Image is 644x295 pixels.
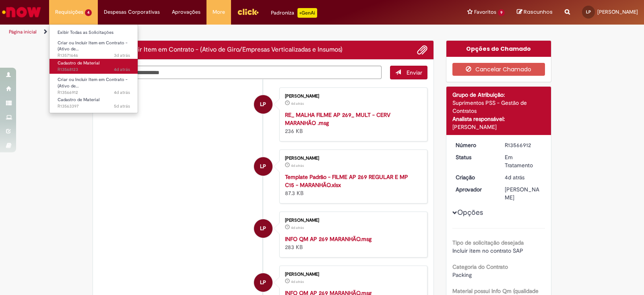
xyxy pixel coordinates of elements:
[260,273,266,292] span: LP
[291,101,304,106] span: 4d atrás
[505,173,542,181] div: 25/09/2025 14:27:22
[452,63,545,76] button: Cancelar Chamado
[474,8,496,16] span: Favoritos
[254,219,272,238] div: Leandro De Paula
[291,101,304,106] time: 25/09/2025 14:27:18
[452,91,545,99] div: Grupo de Atribuição:
[505,174,524,181] span: 4d atrás
[50,96,138,110] a: Aberto R13563397 : Cadastro de Material
[260,95,266,114] span: LP
[271,8,317,18] div: Padroniza
[291,163,304,168] span: 4d atrás
[452,239,524,246] b: Tipo de solicitação desejada
[291,279,304,284] span: 4d atrás
[50,39,138,56] a: Aberto R13571646 : Criar ou Incluir Item em Contrato - (Ativo de Giro/Empresas Verticalizadas e I...
[285,111,419,135] div: 236 KB
[285,173,408,189] a: Template Padrão - FILME AP 269 REGULAR E MP C15 - MARANHÃO.xlsx
[450,185,499,193] dt: Aprovador
[285,272,419,277] div: [PERSON_NAME]
[254,157,272,176] div: Leandro De Paula
[417,45,427,55] button: Adicionar anexos
[452,263,508,270] b: Categoria do Contrato
[172,8,200,16] span: Aprovações
[58,77,128,89] span: Criar ou Incluir Item em Contrato - (Ativo de…
[58,103,130,110] span: R13563397
[49,24,138,113] ul: Requisições
[285,111,390,127] a: RE_ MALHA FILME AP 269_ MULT - CERV MARANHÃO .msg
[114,89,130,96] span: 4d atrás
[517,8,553,16] a: Rascunhos
[9,29,37,35] a: Página inicial
[450,173,499,181] dt: Criação
[291,225,304,230] span: 4d atrás
[452,247,523,254] span: Incluir item no contrato SAP
[524,8,553,16] span: Rascunhos
[452,271,472,278] span: Packing
[254,273,272,292] div: Leandro De Paula
[85,9,92,16] span: 4
[285,94,419,99] div: [PERSON_NAME]
[450,141,499,149] dt: Número
[114,103,130,109] span: 5d atrás
[114,52,130,58] span: 3d atrás
[285,156,419,161] div: [PERSON_NAME]
[114,89,130,96] time: 25/09/2025 14:27:24
[237,6,259,18] img: click_logo_yellow_360x200.png
[114,103,130,109] time: 24/09/2025 14:49:36
[58,89,130,96] span: R13566912
[505,174,524,181] time: 25/09/2025 14:27:22
[452,99,545,115] div: Suprimentos PSS - Gestão de Contratos
[297,8,317,18] p: +GenAi
[597,8,638,15] span: [PERSON_NAME]
[50,59,138,74] a: Aberto R13568123 : Cadastro de Material
[285,173,419,197] div: 87.3 KB
[498,9,505,16] span: 9
[1,4,42,20] img: ServiceNow
[505,185,542,202] div: [PERSON_NAME]
[254,95,272,114] div: Leandro De Paula
[50,75,138,93] a: Aberto R13566912 : Criar ou Incluir Item em Contrato - (Ativo de Giro/Empresas Verticalizadas e I...
[407,69,422,76] span: Enviar
[260,219,266,238] span: LP
[285,218,419,223] div: [PERSON_NAME]
[291,225,304,230] time: 25/09/2025 14:26:16
[390,66,427,79] button: Enviar
[452,123,545,131] div: [PERSON_NAME]
[285,235,419,251] div: 283 KB
[213,8,225,16] span: More
[58,97,99,103] span: Cadastro de Material
[114,52,130,58] time: 26/09/2025 16:33:32
[505,141,542,149] div: R13566912
[99,66,382,79] textarea: Digite sua mensagem aqui...
[58,40,128,52] span: Criar ou Incluir Item em Contrato - (Ativo de…
[505,153,542,169] div: Em Tratamento
[58,66,130,73] span: R13568123
[114,66,130,73] span: 4d atrás
[285,235,372,243] a: INFO QM AP 269 MARANHÃO.msg
[452,115,545,123] div: Analista responsável:
[58,52,130,59] span: R13571646
[450,153,499,161] dt: Status
[586,9,591,15] span: LP
[58,60,99,66] span: Cadastro de Material
[291,163,304,168] time: 25/09/2025 14:27:05
[6,25,423,39] ul: Trilhas de página
[291,279,304,284] time: 25/09/2025 14:26:11
[114,66,130,73] time: 25/09/2025 17:09:27
[55,8,83,16] span: Requisições
[260,157,266,176] span: LP
[446,41,551,57] div: Opções do Chamado
[99,46,343,54] h2: Criar ou Incluir Item em Contrato - (Ativo de Giro/Empresas Verticalizadas e Insumos) Histórico d...
[50,28,138,37] a: Exibir Todas as Solicitações
[104,8,160,16] span: Despesas Corporativas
